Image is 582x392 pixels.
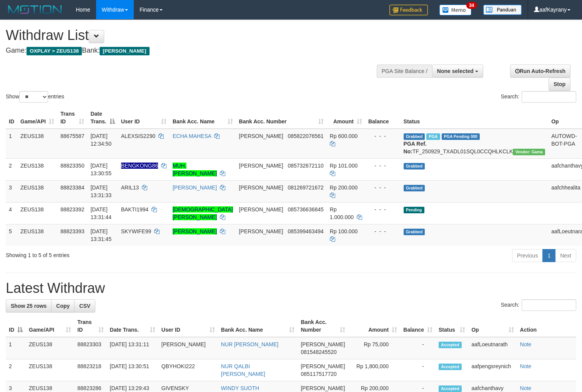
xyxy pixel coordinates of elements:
td: Rp 75,000 [348,337,400,359]
td: [PERSON_NAME] [158,337,218,359]
td: 88823218 [74,359,106,381]
span: [PERSON_NAME] [301,363,345,369]
td: ZEUS138 [17,180,57,202]
span: Copy 085732672110 to clipboard [288,163,323,169]
a: ECHA MAHESA [173,133,211,139]
td: Rp 1,800,000 [348,359,400,381]
span: [PERSON_NAME] [301,341,345,347]
th: Trans ID: activate to sort column ascending [57,107,87,129]
td: 88823303 [74,337,106,359]
a: [DEMOGRAPHIC_DATA][PERSON_NAME] [173,206,233,220]
a: MUH. [PERSON_NAME] [173,163,217,176]
th: Action [517,315,576,337]
th: Bank Acc. Number: activate to sort column ascending [298,315,348,337]
div: PGA Site Balance / [377,65,432,78]
span: 88675587 [60,133,84,139]
a: Previous [512,249,543,262]
div: - - - [368,184,397,191]
span: Grabbed [404,185,425,191]
th: Trans ID: activate to sort column ascending [74,315,106,337]
th: Balance [365,107,401,129]
span: [PERSON_NAME] [239,228,283,234]
span: Marked by aafpengsreynich [426,133,440,140]
span: Copy 085399463494 to clipboard [288,228,323,234]
h1: Latest Withdraw [6,281,576,296]
a: NUR QALBI [PERSON_NAME] [221,363,265,377]
td: 1 [6,129,17,159]
span: 88823350 [60,163,84,169]
h1: Withdraw List [6,28,380,43]
th: Date Trans.: activate to sort column ascending [107,315,158,337]
td: 3 [6,180,17,202]
label: Show entries [6,91,64,103]
a: 1 [542,249,555,262]
span: 34 [466,2,477,9]
td: [DATE] 13:30:51 [107,359,158,381]
button: None selected [432,65,483,78]
td: - [400,359,436,381]
input: Search: [522,299,576,311]
span: [DATE] 13:31:44 [90,206,111,220]
span: [DATE] 13:30:55 [90,163,111,176]
span: [PERSON_NAME] [239,206,283,213]
td: ZEUS138 [17,158,57,180]
span: None selected [437,68,474,74]
th: Game/API: activate to sort column ascending [26,315,74,337]
th: Amount: activate to sort column ascending [348,315,400,337]
span: 88823392 [60,206,84,213]
span: Grabbed [404,229,425,235]
td: ZEUS138 [17,129,57,159]
span: Accepted [439,364,462,370]
th: Game/API: activate to sort column ascending [17,107,57,129]
td: 2 [6,158,17,180]
span: [DATE] 13:31:33 [90,184,111,198]
div: - - - [368,206,397,213]
th: Status [401,107,549,129]
h4: Game: Bank: [6,47,380,55]
a: [PERSON_NAME] [173,228,217,234]
span: Copy 085736636845 to clipboard [288,206,323,213]
span: Rp 100.000 [330,228,358,234]
span: PGA Pending [442,133,480,140]
td: ZEUS138 [17,202,57,224]
span: [DATE] 13:31:45 [90,228,111,242]
span: SKYWIFE99 [121,228,151,234]
span: Copy 085117517720 to clipboard [301,371,336,377]
a: Show 25 rows [6,299,52,312]
a: Copy [51,299,75,312]
span: CSV [79,303,90,309]
span: Rp 1.000.000 [330,206,354,220]
th: Op: activate to sort column ascending [468,315,517,337]
td: aafLoeutnarath [468,337,517,359]
span: Copy 081269721672 to clipboard [288,184,323,191]
th: ID [6,107,17,129]
td: ZEUS138 [17,224,57,246]
th: User ID: activate to sort column ascending [158,315,218,337]
div: - - - [368,162,397,169]
td: TF_250929_TXADL01SQL0CCQHLKCLK [401,129,549,159]
th: Balance: activate to sort column ascending [400,315,436,337]
th: Bank Acc. Number: activate to sort column ascending [236,107,327,129]
span: ALEXSIS2290 [121,133,156,139]
a: Stop [549,78,570,91]
td: [DATE] 13:31:11 [107,337,158,359]
b: PGA Ref. No: [404,141,427,154]
img: Button%20Memo.svg [439,5,472,15]
td: ZEUS138 [26,337,74,359]
td: 2 [6,359,26,381]
div: - - - [368,228,397,235]
span: Copy [56,303,70,309]
span: [PERSON_NAME] [239,184,283,191]
td: ZEUS138 [26,359,74,381]
span: Nama rekening ada tanda titik/strip, harap diedit [121,163,158,169]
span: BAKTI1994 [121,206,149,213]
select: Showentries [19,91,48,103]
a: Note [520,341,532,347]
th: Status: activate to sort column ascending [436,315,468,337]
td: aafpengsreynich [468,359,517,381]
a: CSV [74,299,95,312]
div: - - - [368,132,397,140]
span: OXPLAY > ZEUS138 [27,47,82,55]
span: Copy 081548245520 to clipboard [301,349,336,355]
td: - [400,337,436,359]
